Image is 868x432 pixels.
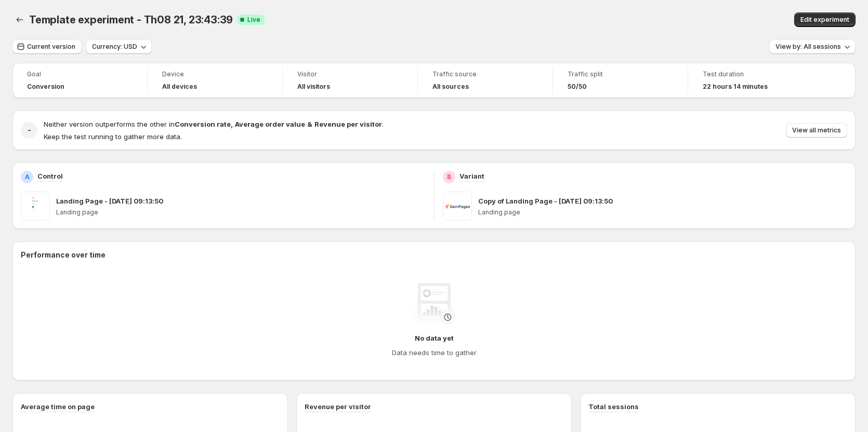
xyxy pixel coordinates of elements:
[800,16,849,24] span: Edit experiment
[21,401,95,412] h3: Average time on page
[775,43,841,51] span: View by: All sessions
[392,347,477,358] h4: Data needs time to gather
[56,196,163,206] p: Landing Page - [DATE] 09:13:50
[231,120,233,128] strong: ,
[568,70,673,78] span: Traffic split
[703,83,768,91] span: 22 hours 14 minutes
[307,120,312,128] strong: &
[459,171,484,181] p: Variant
[443,192,472,221] img: Copy of Landing Page - Aug 20, 09:13:50
[12,39,82,54] button: Current version
[44,132,182,141] span: Keep the test running to gather more data.
[27,70,133,78] span: Goal
[413,283,455,325] img: No data yet
[568,69,673,92] a: Traffic split50/50
[297,70,403,78] span: Visitor
[175,120,231,128] strong: Conversion rate
[56,208,426,217] p: Landing page
[769,39,856,54] button: View by: All sessions
[305,401,371,412] h3: Revenue per visitor
[162,83,197,91] h4: All devices
[297,83,330,91] h4: All visitors
[37,171,63,181] p: Control
[25,173,30,181] h2: A
[794,12,856,27] button: Edit experiment
[447,173,451,181] h2: B
[432,70,538,78] span: Traffic source
[314,120,382,128] strong: Revenue per visitor
[92,43,137,51] span: Currency: USD
[247,16,260,24] span: Live
[162,70,268,78] span: Device
[792,126,841,134] span: View all metrics
[432,83,469,91] h4: All sources
[27,69,133,92] a: GoalConversion
[703,69,809,92] a: Test duration22 hours 14 minutes
[29,14,233,26] span: Template experiment - Th08 21, 23:43:39
[28,125,31,136] h2: -
[568,83,587,91] span: 50/50
[415,333,454,343] h4: No data yet
[432,69,538,92] a: Traffic sourceAll sources
[786,123,847,138] button: View all metrics
[44,120,384,128] span: Neither version outperforms the other in .
[86,39,152,54] button: Currency: USD
[297,69,403,92] a: VisitorAll visitors
[21,250,847,260] h2: Performance over time
[21,192,50,221] img: Landing Page - Aug 20, 09:13:50
[235,120,305,128] strong: Average order value
[12,12,27,27] button: Back
[27,43,75,51] span: Current version
[478,208,848,217] p: Landing page
[27,83,64,91] span: Conversion
[162,69,268,92] a: DeviceAll devices
[588,401,639,412] h3: Total sessions
[703,70,809,78] span: Test duration
[478,196,613,206] p: Copy of Landing Page - [DATE] 09:13:50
